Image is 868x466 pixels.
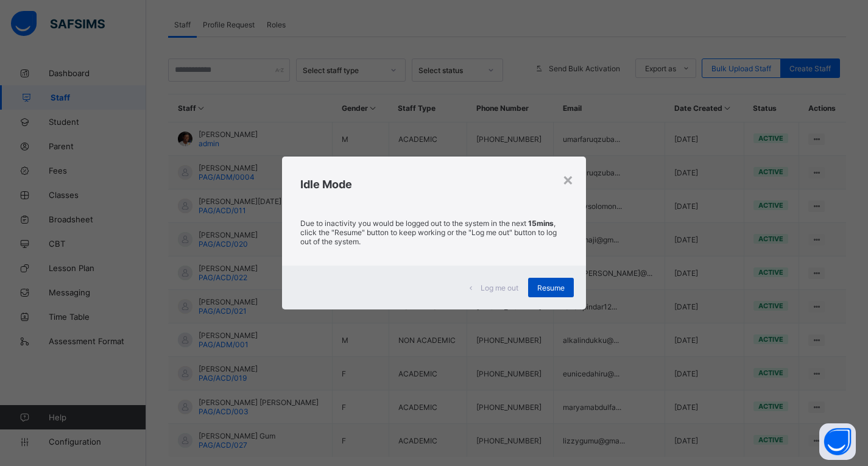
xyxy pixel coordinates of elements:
[300,219,568,246] p: Due to inactivity you would be logged out to the system in the next , click the "Resume" button t...
[537,283,565,292] span: Resume
[300,178,568,191] h2: Idle Mode
[481,283,518,292] span: Log me out
[562,169,574,189] div: ×
[528,219,554,228] strong: 15mins
[819,423,856,460] button: Open asap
